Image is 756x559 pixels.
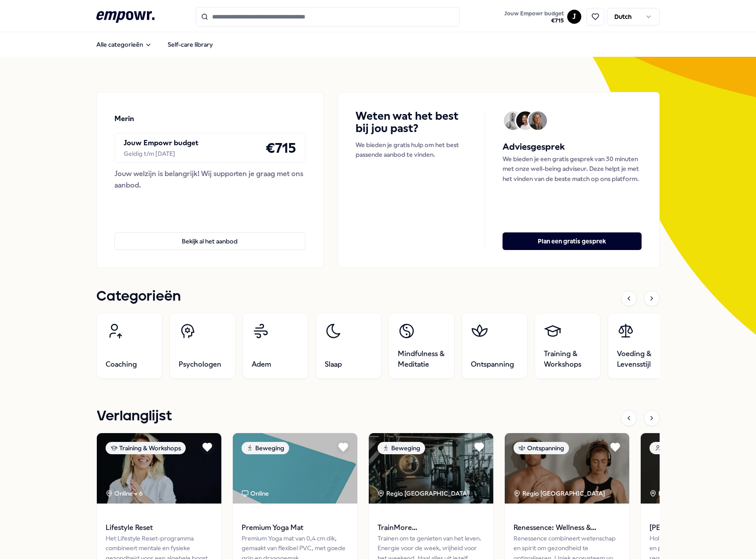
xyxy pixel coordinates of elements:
[124,137,198,149] p: Jouw Empowr budget
[514,489,606,498] div: Regio [GEOGRAPHIC_DATA]
[106,359,137,370] span: Coaching
[503,140,642,154] h5: Adviesgesprek
[650,489,742,498] div: Regio [GEOGRAPHIC_DATA]
[369,433,493,504] img: package image
[124,149,198,158] div: Geldig t/m [DATE]
[617,349,664,370] span: Voeding & Levensstijl
[504,17,564,24] span: € 715
[242,442,289,454] div: Beweging
[514,442,569,454] div: Ontspanning
[242,489,269,498] div: Online
[265,137,296,159] h4: € 715
[504,10,564,17] span: Jouw Empowr budget
[196,7,460,26] input: Search for products, categories or subcategories
[567,10,581,24] button: J
[96,313,162,379] a: Coaching
[503,154,642,184] p: We bieden je een gratis gesprek van 30 minuten met onze well-being adviseur. Deze helpt je met he...
[114,168,305,191] div: Jouw welzijn is belangrijk! Wij supporten je graag met ons aanbod.
[106,442,186,454] div: Training & Workshops
[114,218,305,250] a: Bekijk al het aanbod
[97,433,221,504] img: package image
[650,442,695,454] div: Coaching
[516,111,535,130] img: Avatar
[169,313,235,379] a: Psychologen
[608,313,674,379] a: Voeding & Levensstijl
[161,36,220,53] a: Self-care library
[106,522,213,533] span: Lifestyle Reset
[505,433,629,504] img: package image
[535,313,601,379] a: Training & Workshops
[242,313,308,379] a: Adem
[356,140,467,160] p: We bieden je gratis hulp om het best passende aanbod te vinden.
[89,36,159,53] button: Alle categorieën
[252,359,271,370] span: Adem
[503,8,565,26] button: Jouw Empowr budget€715
[316,313,382,379] a: Slaap
[504,111,522,130] img: Avatar
[514,522,620,533] span: Renessence: Wellness & Mindfulness
[503,232,642,250] button: Plan een gratis gesprek
[106,489,143,498] div: Online + 6
[96,286,181,308] h1: Categorieën
[528,111,547,130] img: Avatar
[179,359,221,370] span: Psychologen
[462,313,528,379] a: Ontspanning
[242,522,349,533] span: Premium Yoga Mat
[233,433,357,504] img: package image
[378,442,425,454] div: Beweging
[501,7,567,26] a: Jouw Empowr budget€715
[378,522,484,533] span: TrainMore [GEOGRAPHIC_DATA]: Open Gym
[378,489,470,498] div: Regio [GEOGRAPHIC_DATA]
[96,405,172,427] h1: Verlanglijst
[471,359,514,370] span: Ontspanning
[89,36,220,53] nav: Main
[356,110,467,135] h4: Weten wat het best bij jou past?
[325,359,342,370] span: Slaap
[544,349,591,370] span: Training & Workshops
[114,232,305,250] button: Bekijk al het aanbod
[114,113,134,125] p: Merin
[398,349,445,370] span: Mindfulness & Meditatie
[389,313,455,379] a: Mindfulness & Meditatie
